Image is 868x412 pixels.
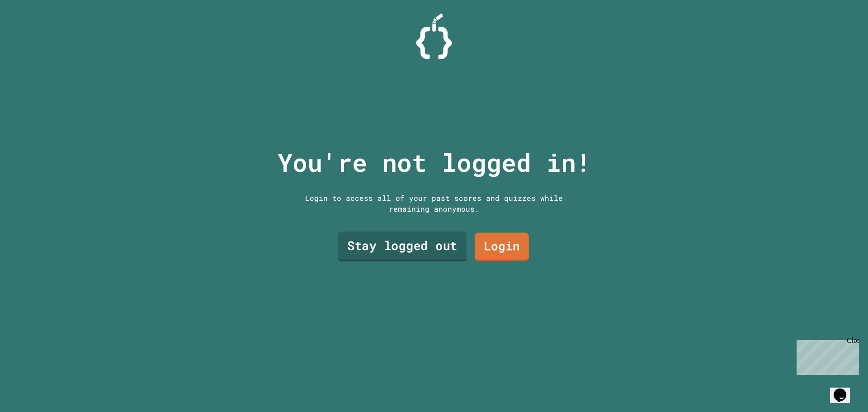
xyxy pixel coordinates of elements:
a: Login [475,233,529,261]
img: Logo.svg [416,14,452,59]
a: Stay logged out [338,232,467,261]
iframe: chat widget [830,376,859,403]
div: Chat with us now!Close [4,4,62,57]
iframe: chat widget [793,336,859,375]
div: Login to access all of your past scores and quizzes while remaining anonymous. [298,193,570,214]
p: You're not logged in! [278,144,591,181]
